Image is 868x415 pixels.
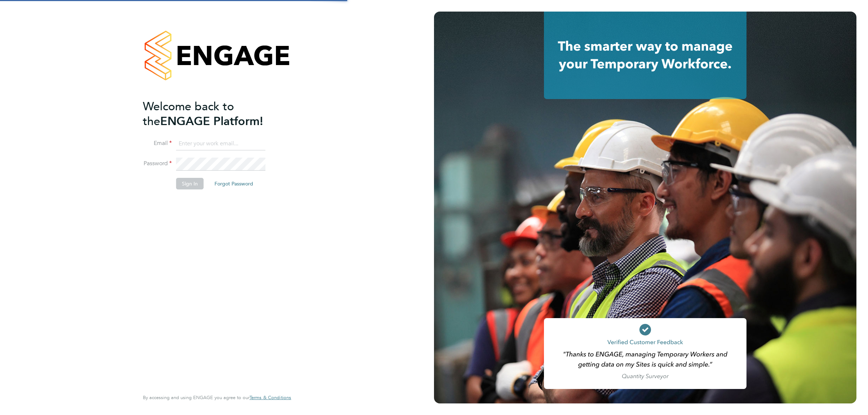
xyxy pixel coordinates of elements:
h2: ENGAGE Platform! [143,99,284,129]
input: Enter your work email... [176,137,265,150]
span: By accessing and using ENGAGE you agree to our [143,394,291,401]
button: Forgot Password [209,178,259,189]
a: Terms & Conditions [250,395,291,401]
label: Email [143,140,172,147]
button: Sign In [176,178,204,189]
label: Password [143,160,172,167]
span: Welcome back to the [143,99,234,128]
